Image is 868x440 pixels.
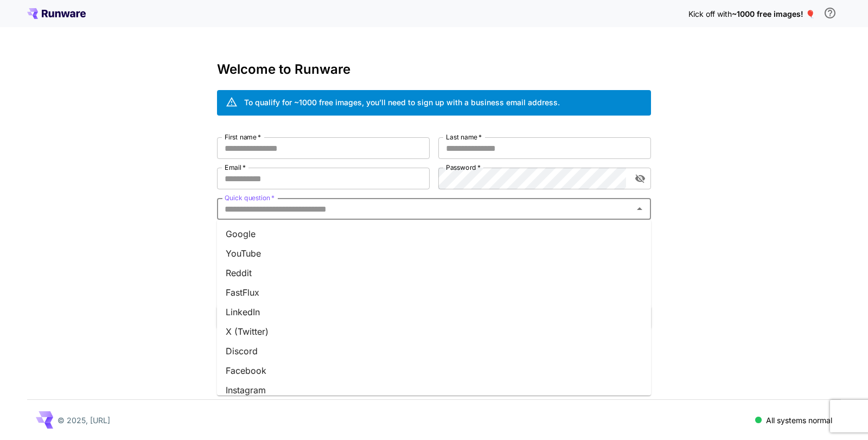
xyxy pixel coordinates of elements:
span: ~1000 free images! 🎈 [732,9,815,18]
li: Instagram [217,380,651,400]
p: All systems normal [766,415,832,426]
label: Quick question [225,193,275,202]
button: toggle password visibility [630,169,650,188]
li: Discord [217,341,651,361]
li: Reddit [217,263,651,283]
li: Google [217,224,651,244]
label: Email [225,163,246,172]
div: To qualify for ~1000 free images, you’ll need to sign up with a business email address. [244,97,560,108]
label: First name [225,132,261,142]
p: © 2025, [URL] [58,415,110,426]
button: In order to qualify for free credit, you need to sign up with a business email address and click ... [819,2,841,24]
label: Last name [446,132,482,142]
li: LinkedIn [217,302,651,322]
span: Kick off with [688,9,732,18]
li: FastFlux [217,283,651,302]
li: YouTube [217,244,651,263]
li: Facebook [217,361,651,380]
li: X (Twitter) [217,322,651,341]
button: Close [632,201,647,216]
label: Password [446,163,481,172]
h3: Welcome to Runware [217,62,651,77]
